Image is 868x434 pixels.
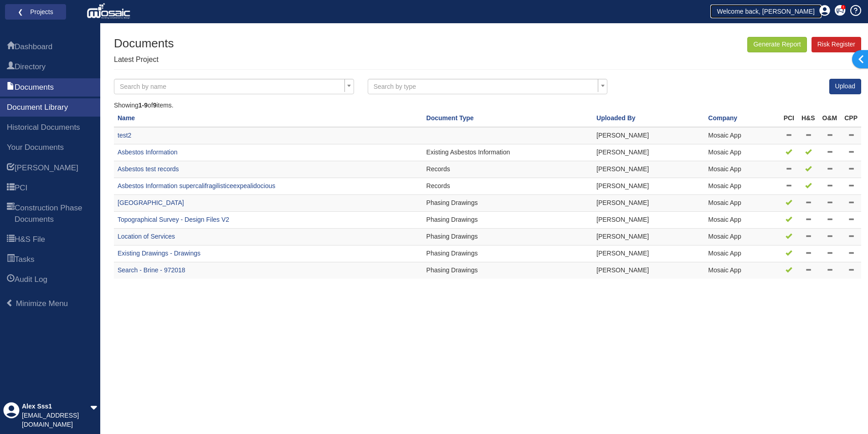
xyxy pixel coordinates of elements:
a: Asbestos Information supercalifragilisticeexpealidocious [118,182,275,189]
span: Dashboard [7,42,15,53]
span: Tasks [7,255,15,266]
a: Document Type [426,114,474,122]
span: Audit Log [7,275,15,286]
td: Mosaic App [704,144,780,161]
span: Historical Documents [7,122,80,133]
div: Profile [3,402,20,429]
a: Topographical Survey - Design Files V2 [118,216,229,223]
span: Minimize Menu [6,299,14,307]
td: [PERSON_NAME] [593,262,704,279]
b: 1-9 [139,102,148,109]
td: Phasing Drawings [423,245,593,262]
a: Risk Register [812,37,861,52]
a: Company [708,114,737,122]
td: [PERSON_NAME] [593,229,704,245]
td: [PERSON_NAME] [593,245,704,262]
span: Construction Phase Documents [7,203,15,225]
span: Search by type [374,83,416,90]
td: Phasing Drawings [423,212,593,229]
td: Existing Asbestos Information [423,144,593,161]
td: Mosaic App [704,229,780,245]
td: Records [423,161,593,178]
h1: Documents [114,37,174,50]
th: CPP [841,110,861,127]
a: [GEOGRAPHIC_DATA] [118,199,184,206]
a: Uploaded By [596,114,636,122]
a: Location of Services [118,233,175,240]
td: [PERSON_NAME] [593,212,704,229]
a: Existing Drawings - Drawings [118,250,200,257]
span: Audit Log [15,274,47,285]
span: Your Documents [7,142,64,153]
td: Mosaic App [704,127,780,144]
span: Documents [7,82,15,93]
td: Mosaic App [704,178,780,195]
td: Mosaic App [704,195,780,212]
span: Dashboard [15,41,52,52]
a: Asbestos test records [118,165,179,173]
td: [PERSON_NAME] [593,127,704,144]
span: Search by name [120,83,166,90]
div: [EMAIL_ADDRESS][DOMAIN_NAME] [22,411,90,429]
td: [PERSON_NAME] [593,178,704,195]
span: PCI [15,183,27,194]
span: Document Library [7,102,68,113]
td: Phasing Drawings [423,262,593,279]
td: Mosaic App [704,161,780,178]
button: Generate Report [747,37,806,52]
a: test2 [118,132,131,139]
p: Latest Project [114,55,174,65]
td: [PERSON_NAME] [593,161,704,178]
a: Upload [829,79,861,94]
a: Name [118,114,135,122]
span: H&S File [15,234,45,245]
td: Phasing Drawings [423,195,593,212]
a: Search - Brine - 972018 [118,266,185,274]
span: Construction Phase Documents [15,203,93,225]
span: HARI [7,163,15,174]
a: ❮ Projects [11,6,60,18]
th: PCI [780,110,798,127]
img: logo_white.png [87,2,133,20]
span: Minimize Menu [16,299,68,308]
span: Documents [15,82,54,93]
div: Showing of items. [114,101,861,110]
span: H&S File [7,235,15,245]
div: Alex Sss1 [22,402,90,411]
td: Mosaic App [704,212,780,229]
td: Mosaic App [704,262,780,279]
span: Directory [7,62,15,73]
a: Welcome back, [PERSON_NAME] [710,5,822,18]
th: H&S [798,110,819,127]
span: PCI [7,183,15,194]
span: Directory [15,61,46,72]
td: Mosaic App [704,245,780,262]
span: Tasks [15,254,34,265]
span: HARI [15,163,78,174]
td: Records [423,178,593,195]
td: [PERSON_NAME] [593,144,704,161]
b: 9 [153,102,157,109]
th: O&M [819,110,841,127]
a: Asbestos Information [118,148,178,156]
td: Phasing Drawings [423,229,593,245]
td: [PERSON_NAME] [593,195,704,212]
